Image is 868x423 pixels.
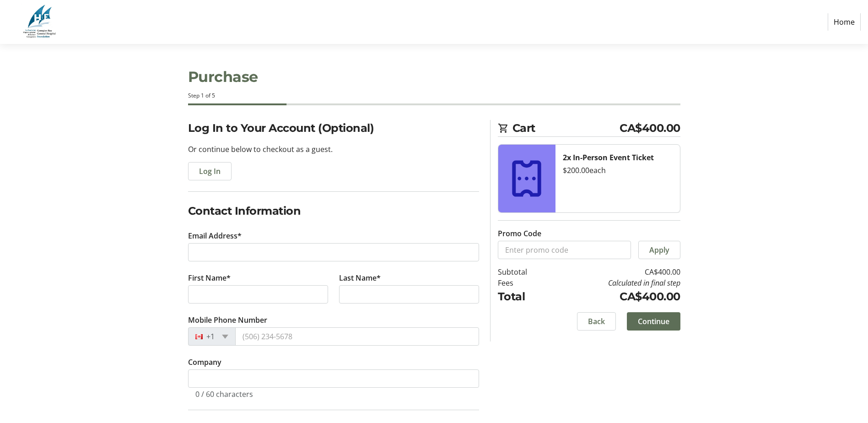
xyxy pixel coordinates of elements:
[188,162,232,180] button: Log In
[498,288,550,305] td: Total
[188,357,221,368] label: Company
[339,272,381,283] label: Last Name*
[188,66,680,88] h1: Purchase
[550,288,680,305] td: CA$400.00
[649,244,669,255] span: Apply
[188,203,479,219] h2: Contact Information
[588,316,605,327] span: Back
[498,228,541,239] label: Promo Code
[638,316,669,327] span: Continue
[512,120,620,136] span: Cart
[563,152,654,163] strong: 2x In-Person Event Ticket
[188,92,680,100] div: Step 1 of 5
[498,277,550,288] td: Fees
[7,4,72,40] img: Georgian Bay General Hospital Foundation's Logo
[235,327,479,346] input: (506) 234-5678
[550,277,680,288] td: Calculated in final step
[498,241,631,259] input: Enter promo code
[828,13,861,31] a: Home
[188,144,479,155] p: Or continue below to checkout as a guest.
[188,120,479,136] h2: Log In to Your Account (Optional)
[195,389,253,399] tr-character-limit: 0 / 60 characters
[498,266,550,277] td: Subtotal
[563,165,673,176] div: $200.00 each
[638,241,680,259] button: Apply
[188,272,231,283] label: First Name*
[188,230,242,241] label: Email Address*
[188,315,267,325] label: Mobile Phone Number
[577,312,616,331] button: Back
[620,120,680,136] span: CA$400.00
[199,166,221,177] span: Log In
[550,266,680,277] td: CA$400.00
[627,312,680,331] button: Continue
